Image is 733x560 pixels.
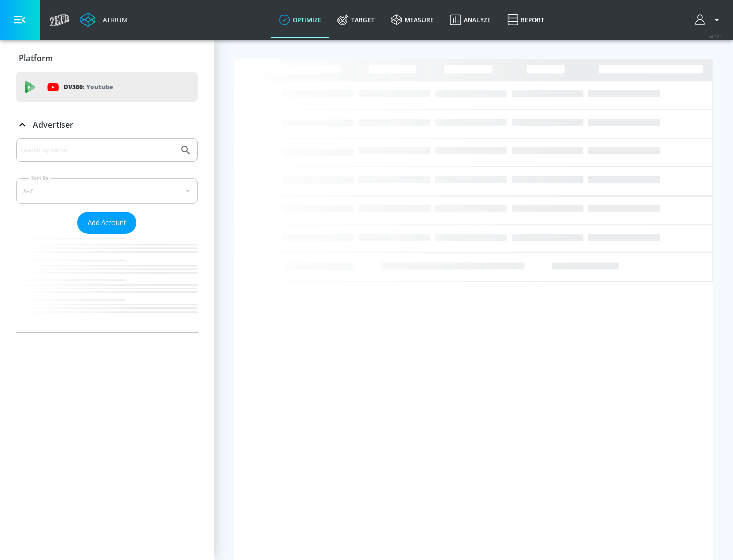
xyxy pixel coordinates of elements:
[16,110,198,139] div: Advertiser
[19,52,53,64] p: Platform
[499,2,552,38] a: Report
[64,81,113,93] p: DV360:
[77,212,136,234] button: Add Account
[16,138,198,332] div: Advertiser
[88,217,126,229] span: Add Account
[16,44,198,72] div: Platform
[271,2,329,38] a: optimize
[16,178,198,204] div: A-Z
[99,15,128,24] div: Atrium
[33,119,73,130] p: Advertiser
[29,175,51,181] label: Sort By
[442,2,499,38] a: Analyze
[709,34,723,39] span: v 4.22.2
[16,234,198,332] nav: list of Advertiser
[20,144,175,157] input: Search by name
[383,2,442,38] a: measure
[16,72,198,102] div: DV360: Youtube
[329,2,383,38] a: Target
[80,12,128,27] a: Atrium
[86,81,113,92] p: Youtube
